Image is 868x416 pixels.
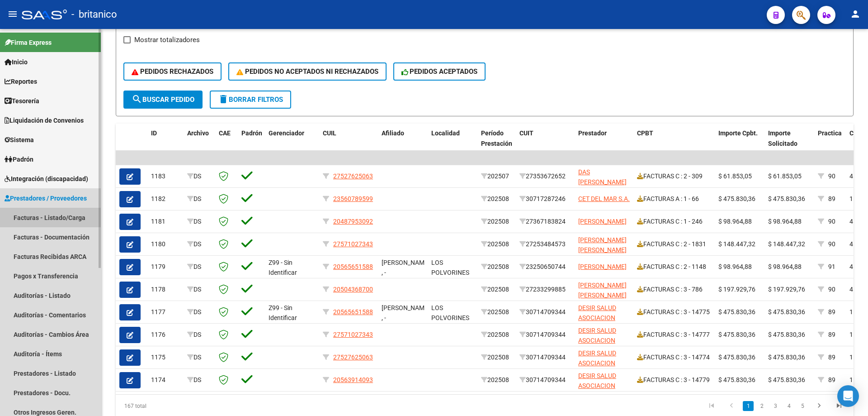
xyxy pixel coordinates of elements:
[578,263,627,270] span: [PERSON_NAME]
[637,262,711,272] div: FACTURAS C : 2 - 1148
[782,398,796,414] li: page 4
[828,331,835,338] span: 89
[5,77,37,86] span: Reportes
[333,263,373,270] span: 20565651588
[5,38,52,48] span: Firma Express
[849,286,853,293] span: 4
[718,195,755,202] span: $ 475.830,36
[519,262,571,272] div: 23250650744
[333,218,373,225] span: 20487953092
[849,354,853,361] span: 1
[333,240,373,248] span: 27571027343
[637,171,711,182] div: FACTURAS C : 2 - 309
[187,171,212,182] div: DS
[481,330,512,340] div: 202508
[828,376,835,383] span: 89
[743,401,754,411] a: 1
[768,172,802,180] span: $ 61.853,05
[718,286,755,293] span: $ 197.929,76
[187,307,212,317] div: DS
[481,239,512,249] div: 202508
[151,284,180,295] div: 1178
[481,171,512,182] div: 202507
[431,259,469,277] span: LOS POLVORINES
[519,284,571,295] div: 27233299885
[519,330,571,340] div: 30714709344
[828,195,835,202] span: 89
[481,352,512,363] div: 202508
[849,308,853,316] span: 1
[151,307,180,317] div: 1177
[741,398,755,414] li: page 1
[849,218,853,225] span: 4
[187,239,212,249] div: DS
[519,216,571,227] div: 27367183824
[718,331,755,338] span: $ 475.830,36
[228,62,387,81] button: PEDIDOS NO ACEPTADOS NI RECHAZADOS
[578,304,616,332] span: DESIR SALUD ASOCIACION CIVIL
[323,129,336,137] span: CUIL
[764,124,814,163] datatable-header-cell: Importe Solicitado
[382,304,430,322] span: [PERSON_NAME] , -
[828,172,835,180] span: 90
[849,376,853,383] span: 1
[637,216,711,227] div: FACTURAS C : 1 - 246
[481,129,512,147] span: Período Prestación
[768,376,805,383] span: $ 475.830,36
[151,262,180,272] div: 1179
[519,171,571,182] div: 27353672652
[132,94,142,105] mat-icon: search
[811,401,828,411] a: go to next page
[828,286,835,293] span: 90
[481,307,512,317] div: 202508
[393,62,486,81] button: PEDIDOS ACEPTADOS
[187,330,212,340] div: DS
[796,398,809,414] li: page 5
[151,194,180,204] div: 1182
[637,129,653,137] span: CPBT
[578,372,616,400] span: DESIR SALUD ASOCIACION CIVIL
[633,124,715,163] datatable-header-cell: CPBT
[578,218,627,225] span: [PERSON_NAME]
[718,354,755,361] span: $ 475.830,36
[575,124,633,163] datatable-header-cell: Prestador
[151,352,180,363] div: 1175
[134,34,200,45] span: Mostrar totalizadores
[768,263,802,270] span: $ 98.964,88
[187,262,212,272] div: DS
[5,174,88,184] span: Integración (discapacidad)
[703,401,720,411] a: go to first page
[5,193,87,203] span: Prestadores / Proveedores
[187,284,212,295] div: DS
[187,129,209,137] span: Archivo
[578,349,616,378] span: DESIR SALUD ASOCIACION CIVIL
[718,218,752,225] span: $ 98.964,88
[333,308,373,316] span: 20565651588
[184,124,215,163] datatable-header-cell: Archivo
[519,352,571,363] div: 30714709344
[770,401,781,411] a: 3
[768,331,805,338] span: $ 475.830,36
[431,304,469,322] span: LOS POLVORINES
[218,94,229,105] mat-icon: delete
[481,194,512,204] div: 202508
[269,129,304,137] span: Gerenciador
[481,284,512,295] div: 202508
[481,262,512,272] div: 202508
[5,57,28,67] span: Inicio
[768,354,805,361] span: $ 475.830,36
[132,96,194,104] span: Buscar Pedido
[783,401,794,411] a: 4
[333,331,373,338] span: 27571027343
[718,308,755,316] span: $ 475.830,36
[768,129,797,147] span: Importe Solicitado
[849,263,853,270] span: 4
[828,240,835,248] span: 90
[768,286,805,293] span: $ 197.929,76
[151,375,180,385] div: 1174
[637,307,711,317] div: FACTURAS C : 3 - 14775
[219,129,231,137] span: CAE
[578,168,627,196] span: DAS [PERSON_NAME] [PERSON_NAME]
[755,398,769,414] li: page 2
[333,172,373,180] span: 27527625063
